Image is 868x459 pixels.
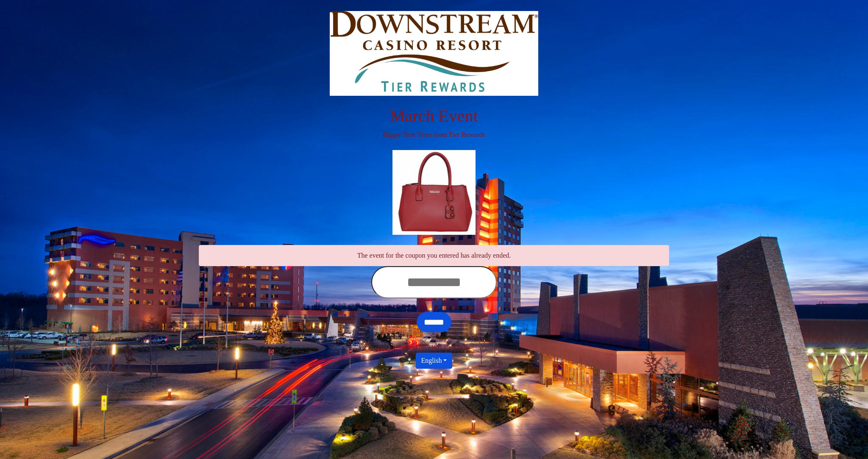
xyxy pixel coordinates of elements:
[394,344,475,351] span: Powered by TIER Rewards™
[199,106,669,126] h1: March Event
[416,353,453,369] button: English
[199,130,669,140] p: Happy New Years from Tier Rewards
[199,245,669,266] div: The event for the coupon you entered has already ended.
[392,150,476,235] img: Center Image
[330,11,538,96] img: Logo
